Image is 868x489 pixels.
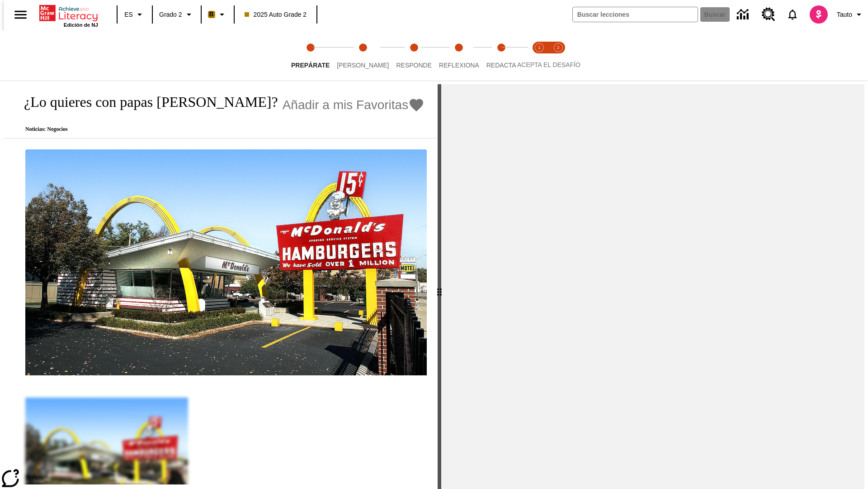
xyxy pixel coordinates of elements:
[486,62,516,69] span: Redacta
[810,5,828,24] img: avatar image
[517,61,580,68] span: ACEPTA EL DESAFÍO
[204,6,231,23] button: Boost El color de la clase es anaranjado claro. Cambiar el color de la clase.
[39,3,98,28] div: Portada
[396,62,432,69] span: Responde
[4,84,438,484] div: reading
[159,10,182,19] span: Grado 2
[14,94,278,110] h1: ¿Lo quieres con papas [PERSON_NAME]?
[438,84,441,489] div: Pulsa la tecla de intro o la barra espaciadora y luego presiona las flechas de derecha e izquierd...
[731,2,756,27] a: Centro de información
[833,6,868,23] button: Perfil/Configuración
[781,3,804,26] a: Notificaciones
[284,31,337,81] button: Prepárate step 1 of 5
[64,22,98,28] span: Edición de NJ
[124,10,133,19] span: ES
[526,31,552,81] button: Acepta el desafío lee step 1 of 2
[209,9,214,20] span: B
[283,97,425,113] button: Añadir a mis Favoritas - ¿Lo quieres con papas fritas?
[479,31,524,81] button: Redacta step 5 of 5
[756,2,781,27] a: Centro de recursos, Se abrirá en una pestaña nueva.
[573,7,698,22] input: Buscar campo
[283,98,409,112] span: Añadir a mis Favoritas
[7,1,34,28] button: Abrir el menú lateral
[14,126,425,133] p: Noticias: Negocios
[439,62,479,69] span: Reflexiona
[441,84,864,489] div: activity
[545,31,571,81] button: Acepta el desafío contesta step 2 of 2
[804,3,833,26] button: Escoja un nuevo avatar
[432,31,486,81] button: Reflexiona step 4 of 5
[330,31,396,81] button: Lee step 2 of 5
[538,45,540,50] text: 1
[837,10,852,19] span: Tauto
[245,10,307,19] span: 2025 Auto Grade 2
[389,31,439,81] button: Responde step 3 of 5
[120,6,149,23] button: Lenguaje: ES, Selecciona un idioma
[337,62,389,69] span: [PERSON_NAME]
[291,62,330,69] span: Prepárate
[557,45,559,50] text: 2
[25,149,427,376] img: Uno de los primeros locales de McDonald's, con el icónico letrero rojo y los arcos amarillos.
[156,6,198,23] button: Grado: Grado 2, Elige un grado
